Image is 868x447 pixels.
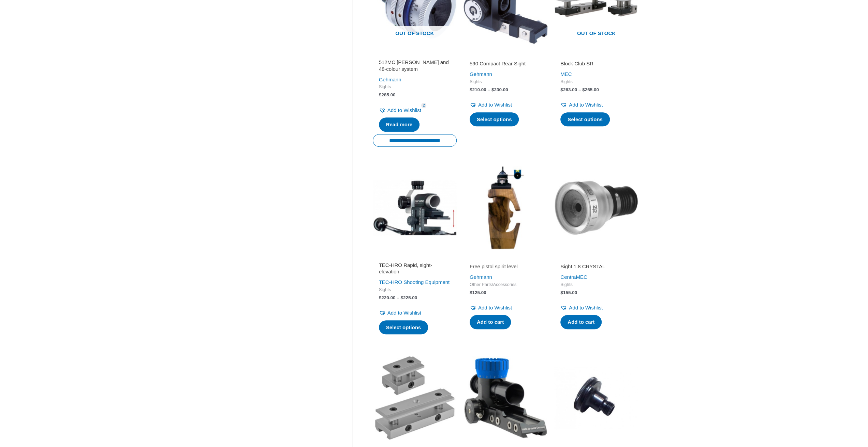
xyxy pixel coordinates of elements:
img: TEC-HRO Iris Diopter Disc [554,356,638,440]
img: Free pistol spirit level [464,166,547,250]
img: Sight 1.8 CRYSTAL [554,166,638,250]
h2: 512MC [PERSON_NAME] and 48-colour system [379,59,451,72]
bdi: 265.00 [582,87,599,92]
a: Gehmann [379,77,401,82]
bdi: 155.00 [560,290,577,295]
span: Add to Wishlist [569,305,603,310]
a: Add to Wishlist [379,106,421,115]
span: Out of stock [559,26,633,42]
span: Sights [470,79,541,85]
img: TEC-HRO Rapid [373,166,457,250]
span: Sights [560,282,632,288]
a: 590 Compact Rear Sight [470,60,541,69]
a: Select options for “Block Club SR” [560,112,610,127]
span: $ [470,87,472,92]
a: Add to Wishlist [560,100,603,110]
bdi: 230.00 [491,87,508,92]
a: Add to Wishlist [470,303,512,313]
h2: TEC-HRO Rapid, sight-elevation [379,262,451,275]
span: $ [400,295,403,300]
span: Add to Wishlist [387,107,421,113]
a: Sight 1.8 CRYSTAL [560,263,632,272]
a: Add to Wishlist [470,100,512,110]
span: – [578,87,581,92]
a: TEC-HRO Rapid, sight-elevation [379,262,451,278]
span: $ [491,87,494,92]
span: – [397,295,399,300]
iframe: Customer reviews powered by Trustpilot [379,254,451,262]
span: Add to Wishlist [387,310,421,316]
iframe: Customer reviews powered by Trustpilot [379,51,451,59]
a: Select options for “TEC-HRO Rapid, sight-elevation” [379,320,428,335]
iframe: Customer reviews powered by Trustpilot [560,254,632,262]
a: Centra [560,274,576,280]
a: Free pistol spirit level [470,263,541,272]
span: Add to Wishlist [478,305,512,310]
iframe: Customer reviews powered by Trustpilot [560,51,632,59]
span: Sights [560,79,632,85]
h2: Block Club SR [560,60,632,67]
span: – [487,87,490,92]
a: Add to cart: “Sight 1.8 CRYSTAL” [560,315,602,329]
h2: Sight 1.8 CRYSTAL [560,263,632,270]
bdi: 125.00 [470,290,486,295]
a: Select options for “590 Compact Rear Sight” [470,112,519,127]
span: $ [582,87,585,92]
span: $ [470,290,472,295]
span: $ [560,290,563,295]
img: Diopter Spy BR [464,356,547,440]
a: 512MC [PERSON_NAME] and 48-colour system [379,59,451,75]
iframe: Customer reviews powered by Trustpilot [470,51,541,59]
span: Add to Wishlist [478,102,512,108]
span: Add to Wishlist [569,102,603,108]
bdi: 220.00 [379,295,396,300]
a: TEC-HRO Shooting Equipment [379,279,450,285]
a: Block Club SR [560,60,632,69]
iframe: Customer reviews powered by Trustpilot [470,254,541,262]
a: MEC [576,274,587,280]
img: Block Club [373,356,457,440]
span: $ [379,295,382,300]
a: Add to Wishlist [379,308,421,318]
a: MEC [560,71,572,77]
span: 2 [421,103,427,108]
span: Other Parts/Accessories [470,282,541,288]
bdi: 210.00 [470,87,486,92]
span: Sights [379,287,451,293]
span: $ [560,87,563,92]
a: Add to Wishlist [560,303,603,313]
span: Out of stock [378,26,452,42]
a: Add to cart: “Free pistol spirit level” [470,315,511,329]
span: $ [379,92,382,97]
a: Gehmann [470,274,492,280]
span: Sights [379,84,451,90]
h2: Free pistol spirit level [470,263,541,270]
a: Read more about “512MC Gehmann iris and 48-colour system” [379,117,420,132]
bdi: 285.00 [379,92,396,97]
bdi: 225.00 [400,295,417,300]
a: Gehmann [470,71,492,77]
bdi: 263.00 [560,87,577,92]
h2: 590 Compact Rear Sight [470,60,541,67]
